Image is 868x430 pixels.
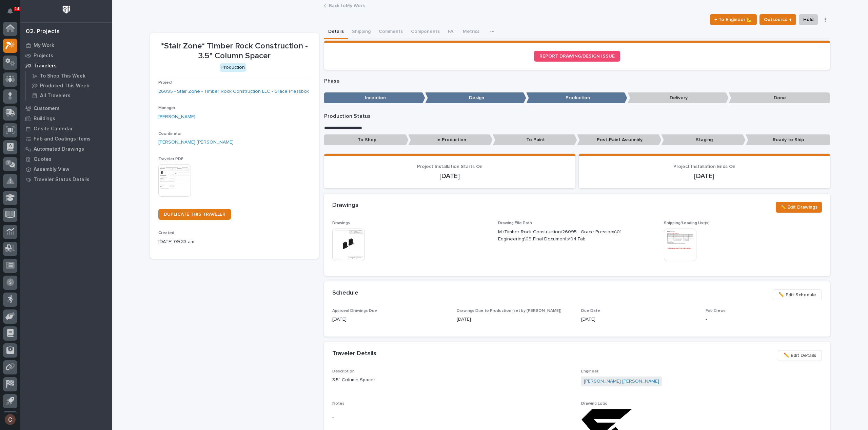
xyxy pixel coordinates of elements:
[3,4,17,18] button: Notifications
[332,316,449,323] p: [DATE]
[673,164,735,169] span: Project Installation Ends On
[60,3,73,16] img: Workspace Logo
[706,309,726,313] span: Fab Crews
[34,106,60,112] p: Customers
[164,212,225,217] span: DUPLICATE THIS TRAVELER
[34,126,73,132] p: Onsite Calendar
[8,8,17,19] div: Notifications14
[324,113,830,120] p: Production Status
[498,229,639,243] p: M:\Timber Rock Construction\26095 - Grace Pressbox\01 Engineering\09 Final Documents\04 Fab
[444,25,459,39] button: FAI
[26,81,112,90] a: Produced This Week
[539,54,615,59] span: REPORT DRAWING/DESIGN ISSUE
[778,350,822,361] button: ✏️ Edit Details
[332,309,377,313] span: Approval Drawings Due
[710,14,757,25] button: ← To Engineer 📐
[457,316,573,323] p: [DATE]
[332,172,567,180] p: [DATE]
[581,309,600,313] span: Due Date
[26,71,112,81] a: To Shop This Week
[408,134,493,146] p: In Production
[26,28,60,36] div: 02. Projects
[417,164,482,169] span: Project Installation Starts On
[20,50,112,61] a: Projects
[20,164,112,174] a: Assembly View
[158,238,311,245] p: [DATE] 09:33 am
[729,92,830,104] p: Done
[20,144,112,154] a: Automated Drawings
[778,291,816,299] span: ✏️ Edit Schedule
[764,16,792,24] span: Outsource ↑
[158,81,173,85] span: Project
[40,73,85,79] p: To Shop This Week
[158,209,231,220] a: DUPLICATE THIS TRAVELER
[3,412,17,427] button: users-avatar
[332,414,573,421] p: -
[493,134,577,146] p: To Paint
[526,92,627,104] p: Production
[34,167,69,173] p: Assembly View
[20,61,112,71] a: Travelers
[746,134,830,146] p: Ready to Ship
[220,63,246,72] div: Production
[20,154,112,164] a: Quotes
[459,25,484,39] button: Metrics
[577,134,662,146] p: Post-Paint Assembly
[581,402,608,406] span: Drawing Logo
[20,174,112,185] a: Traveler Status Details
[15,6,19,11] p: 14
[329,1,365,9] a: Back toMy Work
[584,378,659,385] a: [PERSON_NAME] [PERSON_NAME]
[26,91,112,100] a: All Travelers
[534,51,620,62] a: REPORT DRAWING/DESIGN ISSUE
[661,134,746,146] p: Staging
[348,25,375,39] button: Shipping
[324,92,425,104] p: Inception
[714,16,752,24] span: ← To Engineer 📐
[158,113,195,121] a: [PERSON_NAME]
[324,78,830,84] p: Phase
[40,93,71,99] p: All Travelers
[407,25,444,39] button: Components
[34,177,90,183] p: Traveler Status Details
[20,103,112,113] a: Customers
[587,172,822,180] p: [DATE]
[34,53,53,59] p: Projects
[498,221,532,225] span: Drawing File Path
[158,139,234,146] a: [PERSON_NAME] [PERSON_NAME]
[20,124,112,134] a: Onsite Calendar
[581,369,598,373] span: Engineer
[34,43,54,49] p: My Work
[628,92,729,104] p: Delivery
[803,16,813,24] span: Hold
[664,221,710,225] span: Shipping/Loading List(s)
[332,221,350,225] span: Drawings
[759,14,796,25] button: Outsource ↑
[34,116,55,122] p: Buildings
[20,134,112,144] a: Fab and Coatings Items
[706,316,822,323] p: -
[34,136,91,142] p: Fab and Coatings Items
[332,369,355,373] span: Description
[158,41,311,61] p: *Stair Zone* Timber Rock Construction - 3.5" Column Spacer
[40,83,89,89] p: Produced This Week
[332,350,376,358] h2: Traveler Details
[457,309,561,313] span: Drawings Due to Production (set by [PERSON_NAME])
[158,157,183,161] span: Traveler PDF
[332,377,573,384] p: 3.5" Column Spacer
[158,132,182,136] span: Coordinator
[34,146,84,152] p: Automated Drawings
[324,25,348,39] button: Details
[332,289,358,297] h2: Schedule
[324,134,409,146] p: To Shop
[20,40,112,50] a: My Work
[158,231,174,235] span: Created
[34,63,57,69] p: Travelers
[799,14,818,25] button: Hold
[332,202,358,209] h2: Drawings
[34,156,52,163] p: Quotes
[780,203,817,211] span: ✏️ Edit Drawings
[784,351,816,360] span: ✏️ Edit Details
[776,202,822,213] button: ✏️ Edit Drawings
[158,106,175,110] span: Manager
